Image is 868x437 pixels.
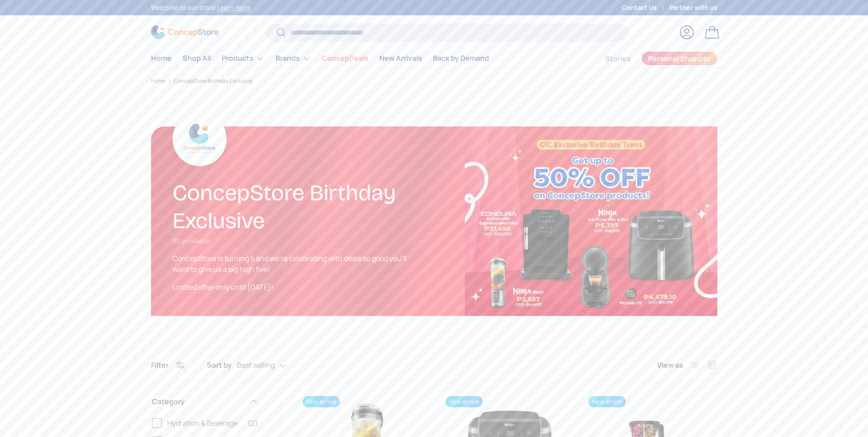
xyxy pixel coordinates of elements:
span: New arrival [588,396,626,407]
span: (15 products) [173,237,210,245]
a: Brands [276,50,311,68]
h1: ConcepStore Birthday Exclusive [173,176,413,235]
p: Welcome to our store. [151,3,250,13]
p: Limited offer only until [DATE]! [173,282,415,293]
span: (2) [248,418,258,428]
summary: Brands [270,50,316,68]
a: Home [151,50,172,67]
img: ConcepStore [151,25,218,39]
img: https://concepstore.ph/collections/concepstore-birthday-exclusive [465,126,717,316]
a: Products [222,50,265,68]
span: Personal Shopper [648,55,710,62]
summary: Category [152,385,258,418]
a: Stories [605,50,631,68]
button: Filter [151,360,185,370]
summary: Products [216,50,270,68]
a: Learn more [217,3,250,12]
nav: Breadcrumbs [151,77,717,85]
nav: Secondary [583,50,717,68]
span: New arrival [445,396,483,407]
a: Home [151,78,165,84]
a: ConcepStore Birthday Exclusive [174,78,253,84]
span: Filter [151,360,169,370]
span: Hydration & Beverage [167,418,242,428]
a: Shop All [183,50,211,67]
a: Contact Us [622,3,669,13]
span: New arrival [303,396,340,407]
label: Sort by [207,360,237,370]
span: Category [152,396,244,407]
button: Best selling [237,357,304,373]
a: Back by Demand [433,50,489,67]
span: Best selling [237,361,275,369]
a: Partner with us [669,3,717,13]
nav: Primary [151,50,489,68]
span: View as [657,360,683,370]
p: ConcepStore is turning 5 and we’re celebrating with deals so good you’ll want to give us a big hi... [173,253,415,275]
a: Personal Shopper [641,51,717,66]
a: ConcepDeals [322,50,369,67]
a: New Arrivals [379,50,422,67]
